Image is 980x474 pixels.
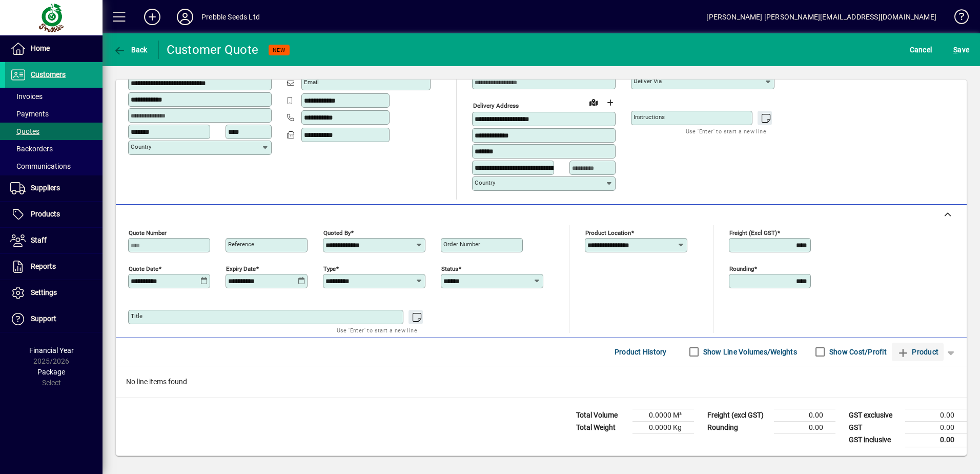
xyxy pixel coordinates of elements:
[304,78,319,86] mat-label: Email
[5,254,103,280] a: Reports
[571,421,632,433] td: Total Weight
[702,409,774,421] td: Freight (excl GST)
[443,241,480,248] mat-label: Order number
[844,433,905,446] td: GST inclusive
[5,123,103,140] a: Quotes
[571,409,632,421] td: Total Volume
[844,409,905,421] td: GST exclusive
[10,110,49,118] span: Payments
[31,314,56,323] span: Support
[131,143,151,150] mat-label: Country
[951,41,972,59] button: Save
[29,346,74,354] span: Financial Year
[31,262,56,270] span: Reports
[31,70,66,78] span: Customers
[116,366,967,398] div: No line items found
[953,42,969,58] span: ave
[167,42,259,58] div: Customer Quote
[5,280,103,306] a: Settings
[31,236,47,244] span: Staff
[897,344,938,360] span: Product
[5,36,103,62] a: Home
[5,88,103,105] a: Invoices
[31,288,57,297] span: Settings
[31,210,60,218] span: Products
[136,8,169,26] button: Add
[585,94,602,110] a: View on map
[947,2,967,35] a: Knowledge Base
[701,347,797,357] label: Show Line Volumes/Weights
[323,229,351,236] mat-label: Quoted by
[37,368,65,376] span: Package
[632,421,694,433] td: 0.0000 Kg
[10,162,71,170] span: Communications
[905,421,967,433] td: 0.00
[686,125,766,137] mat-hint: Use 'Enter' to start a new line
[905,409,967,421] td: 0.00
[774,409,835,421] td: 0.00
[729,265,754,272] mat-label: Rounding
[5,202,103,227] a: Products
[5,175,103,201] a: Suppliers
[5,306,103,332] a: Support
[31,184,60,192] span: Suppliers
[10,92,43,101] span: Invoices
[632,409,694,421] td: 0.0000 M³
[774,421,835,433] td: 0.00
[907,41,935,59] button: Cancel
[5,157,103,175] a: Communications
[103,41,159,59] app-page-header-button: Back
[113,46,148,54] span: Back
[31,44,50,52] span: Home
[131,312,142,320] mat-label: Title
[702,421,774,433] td: Rounding
[910,42,932,58] span: Cancel
[441,265,458,272] mat-label: Status
[273,47,285,53] span: NEW
[729,229,777,236] mat-label: Freight (excl GST)
[892,343,944,361] button: Product
[5,140,103,157] a: Backorders
[610,343,671,361] button: Product History
[475,179,495,186] mat-label: Country
[226,265,256,272] mat-label: Expiry date
[169,8,201,26] button: Profile
[827,347,887,357] label: Show Cost/Profit
[337,324,417,336] mat-hint: Use 'Enter' to start a new line
[634,77,662,85] mat-label: Deliver via
[602,94,618,111] button: Choose address
[905,433,967,446] td: 0.00
[953,46,957,54] span: S
[615,344,667,360] span: Product History
[706,9,936,25] div: [PERSON_NAME] [PERSON_NAME][EMAIL_ADDRESS][DOMAIN_NAME]
[201,9,260,25] div: Prebble Seeds Ltd
[129,265,158,272] mat-label: Quote date
[10,127,39,135] span: Quotes
[129,229,167,236] mat-label: Quote number
[5,228,103,253] a: Staff
[5,105,103,123] a: Payments
[111,41,150,59] button: Back
[585,229,631,236] mat-label: Product location
[10,145,53,153] span: Backorders
[323,265,336,272] mat-label: Type
[634,113,665,121] mat-label: Instructions
[844,421,905,433] td: GST
[228,241,254,248] mat-label: Reference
